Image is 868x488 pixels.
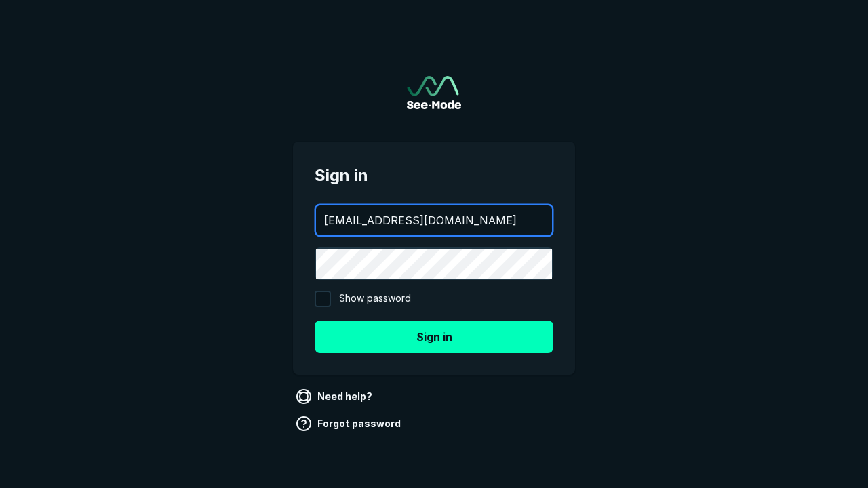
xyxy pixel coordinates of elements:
[407,76,461,109] a: Go to sign in
[339,291,411,307] span: Show password
[293,386,378,407] a: Need help?
[293,413,406,434] a: Forgot password
[316,205,552,235] input: your@email.com
[315,321,553,353] button: Sign in
[315,163,553,188] span: Sign in
[407,76,461,109] img: See-Mode Logo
